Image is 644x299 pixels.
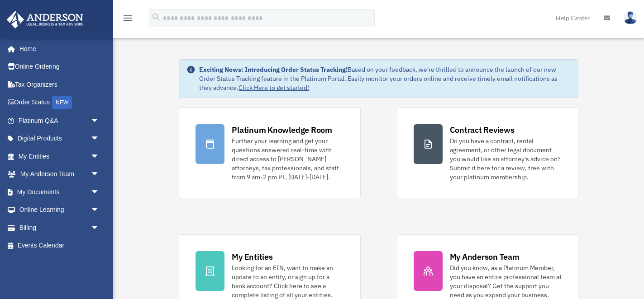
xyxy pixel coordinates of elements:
[6,75,113,93] a: Tax Organizers
[52,96,72,109] div: NEW
[397,107,578,198] a: Contract Reviews Do you have a contract, rental agreement, or other legal document you would like...
[91,112,109,130] span: arrow_drop_down
[6,130,113,148] a: Digital Productsarrow_drop_down
[239,84,309,92] a: Click Here to get started!
[6,201,113,219] a: Online Learningarrow_drop_down
[6,40,109,58] a: Home
[91,130,109,148] span: arrow_drop_down
[624,11,637,24] img: User Pic
[91,147,109,166] span: arrow_drop_down
[6,183,113,201] a: My Documentsarrow_drop_down
[6,58,113,76] a: Online Ordering
[6,165,113,183] a: My Anderson Teamarrow_drop_down
[199,65,570,92] div: Based on your feedback, we're thrilled to announce the launch of our new Order Status Tracking fe...
[91,219,109,237] span: arrow_drop_down
[122,13,133,23] i: menu
[6,147,113,165] a: My Entitiesarrow_drop_down
[199,65,348,74] strong: Exciting News: Introducing Order Status Tracking!
[151,12,161,22] i: search
[6,112,113,130] a: Platinum Q&Aarrow_drop_down
[6,93,113,112] a: Order StatusNEW
[450,136,562,182] div: Do you have a contract, rental agreement, or other legal document you would like an attorney's ad...
[232,251,272,262] div: My Entities
[91,183,109,201] span: arrow_drop_down
[232,124,332,135] div: Platinum Knowledge Room
[122,16,133,23] a: menu
[4,11,86,28] img: Anderson Advisors Platinum Portal
[91,201,109,220] span: arrow_drop_down
[450,251,520,262] div: My Anderson Team
[6,219,113,237] a: Billingarrow_drop_down
[179,107,360,198] a: Platinum Knowledge Room Further your learning and get your questions answered real-time with dire...
[232,136,343,182] div: Further your learning and get your questions answered real-time with direct access to [PERSON_NAM...
[6,237,113,255] a: Events Calendar
[450,124,515,135] div: Contract Reviews
[91,165,109,184] span: arrow_drop_down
